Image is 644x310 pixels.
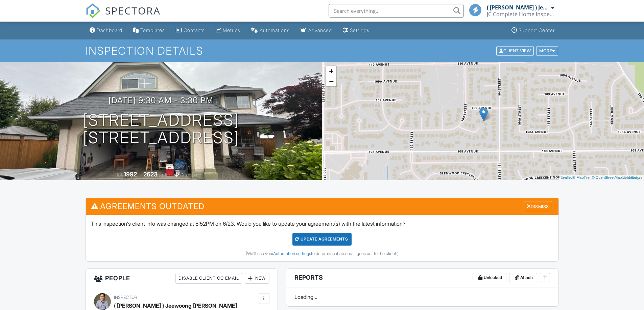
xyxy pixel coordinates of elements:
div: Dismiss [524,201,552,212]
div: Support Center [519,27,555,33]
div: | [559,175,644,180]
a: Metrics [213,24,243,37]
div: Settings [350,27,369,33]
div: Dashboard [97,27,122,33]
a: Client View [496,48,535,53]
h3: People [86,269,278,288]
a: Advanced [298,24,335,37]
a: Contacts [173,24,208,37]
h3: [DATE] 9:30 am - 3:30 pm [109,96,213,105]
h3: Agreements Outdated [86,198,558,215]
div: Templates [140,27,165,33]
span: Built [115,172,123,177]
a: © MapTiler [573,175,591,179]
a: Support Center [509,24,557,37]
div: (We'll use your to determine if an email goes out to the client.) [91,251,553,256]
h1: Inspection Details [86,45,559,57]
div: Update Agreements [292,233,352,246]
a: Leaflet [560,175,572,179]
div: Client View [496,46,534,55]
div: 2623 [143,171,158,178]
a: Dashboard [87,24,125,37]
div: Advanced [308,27,332,33]
div: New [245,273,269,284]
div: Automations [260,27,290,33]
a: © OpenStreetMap contributors [592,175,642,179]
span: crawlspace [180,172,201,177]
div: ( [PERSON_NAME] ) Jeewoong [PERSON_NAME] [487,4,549,11]
h1: [STREET_ADDRESS] [STREET_ADDRESS] [83,111,239,147]
span: Inspector [114,295,137,300]
a: Templates [130,24,168,37]
div: 1992 [124,171,137,178]
a: Automation settings [273,251,311,256]
div: Disable Client CC Email [175,273,242,284]
span: sq. ft. [159,172,168,177]
a: Automations (Basic) [248,24,292,37]
div: Contacts [184,27,205,33]
div: JC Complete Home Inspections [487,11,554,18]
a: Zoom out [326,76,336,86]
div: More [536,46,558,55]
a: Settings [340,24,372,37]
img: The Best Home Inspection Software - Spectora [86,3,100,18]
input: Search everything... [329,4,464,18]
div: Metrics [223,27,240,33]
a: SPECTORA [86,9,161,23]
span: SPECTORA [105,3,161,18]
a: Zoom in [326,66,336,76]
div: This inspection's client info was changed at 5:52PM on 6/23. Would you like to update your agreem... [86,215,558,261]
